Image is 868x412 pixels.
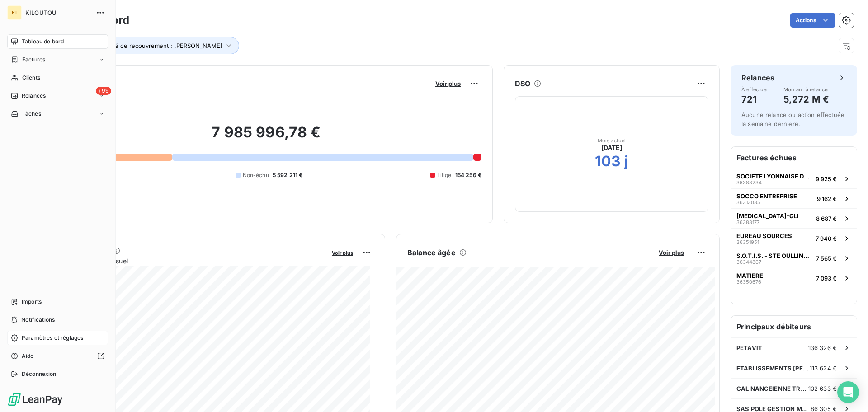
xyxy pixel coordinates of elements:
[816,175,837,183] span: 9 925 €
[98,42,222,49] span: Chargé de recouvrement : [PERSON_NAME]
[7,5,22,20] div: KI
[7,392,63,407] img: Logo LeanPay
[736,252,812,259] span: S.O.T.I.S. - STE OULLINOISE DE TOLERIE INDUSTRIELL
[790,13,835,28] button: Actions
[736,200,760,205] span: 36313085
[736,239,759,245] span: 36351951
[731,147,857,169] h6: Factures échues
[810,365,837,372] span: 113 624 €
[736,212,799,220] span: [MEDICAL_DATA]-GLI
[22,56,45,64] span: Factures
[22,352,34,360] span: Aide
[656,248,687,257] button: Voir plus
[21,316,55,324] span: Notifications
[595,152,621,170] h2: 103
[243,171,269,179] span: Non-échu
[51,123,481,150] h2: 7 985 996,78 €
[736,232,792,239] span: EUREAU SOURCES
[736,365,810,372] span: ETABLISSEMENTS [PERSON_NAME]
[817,195,837,202] span: 9 162 €
[437,171,452,179] span: Litige
[736,272,763,279] span: MATIERE
[741,111,844,127] span: Aucune relance ou action effectuée la semaine dernière.
[808,385,837,392] span: 102 633 €
[736,173,812,180] span: SOCIETE LYONNAISE DE TRAVAUX PUBLICS
[837,381,859,403] div: Open Intercom Messenger
[659,249,684,256] span: Voir plus
[22,334,83,342] span: Paramètres et réglages
[736,279,761,285] span: 36350676
[25,9,90,16] span: KILOUTOU
[808,344,837,351] span: 136 326 €
[329,248,356,257] button: Voir plus
[736,192,797,200] span: SOCCO ENTREPRISE
[731,208,857,228] button: [MEDICAL_DATA]-GLI363881778 687 €
[736,385,808,392] span: GAL NANCEIENNE TRAVAUX INDUSTRIE MAINTEN
[22,298,42,306] span: Imports
[624,152,628,170] h2: j
[736,220,759,225] span: 36388177
[816,235,837,242] span: 7 940 €
[601,143,623,152] span: [DATE]
[731,248,857,268] button: S.O.T.I.S. - STE OULLINOISE DE TOLERIE INDUSTRIELL363448677 565 €
[96,87,111,95] span: +99
[731,228,857,248] button: EUREAU SOURCES363519517 940 €
[816,255,837,262] span: 7 565 €
[731,188,857,208] button: SOCCO ENTREPRISE363130859 162 €
[741,92,769,107] h4: 721
[22,92,46,100] span: Relances
[731,169,857,188] button: SOCIETE LYONNAISE DE TRAVAUX PUBLICS363832349 925 €
[7,349,108,363] a: Aide
[736,180,762,185] span: 36383234
[783,87,830,92] span: Montant à relancer
[407,247,456,258] h6: Balance âgée
[22,370,57,378] span: Déconnexion
[455,171,481,179] span: 154 256 €
[598,138,626,143] span: Mois actuel
[273,171,303,179] span: 5 592 211 €
[731,316,857,337] h6: Principaux débiteurs
[332,250,353,256] span: Voir plus
[731,268,857,288] button: MATIERE363506767 093 €
[816,275,837,282] span: 7 093 €
[736,259,761,265] span: 36344867
[22,110,41,118] span: Tâches
[816,215,837,222] span: 8 687 €
[515,78,530,89] h6: DSO
[741,72,774,83] h6: Relances
[51,256,325,266] span: Chiffre d'affaires mensuel
[22,37,64,46] span: Tableau de bord
[783,92,830,107] h4: 5,272 M €
[22,74,40,82] span: Clients
[85,37,239,54] button: Chargé de recouvrement : [PERSON_NAME]
[435,80,461,87] span: Voir plus
[741,87,769,92] span: À effectuer
[433,80,463,88] button: Voir plus
[736,344,762,351] span: PETAVIT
